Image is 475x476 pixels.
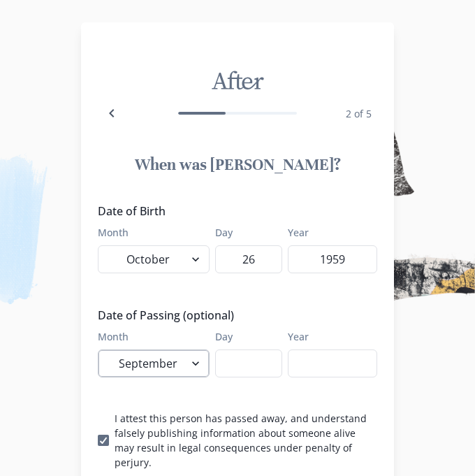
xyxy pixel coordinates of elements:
label: Month [98,225,201,240]
label: Day [215,329,274,344]
label: Year [288,329,369,344]
label: Year [288,225,369,240]
h1: When was [PERSON_NAME]? [98,155,377,175]
p: I attest this person has passed away, and understand falsely publishing information about someone... [115,411,377,470]
legend: Date of Passing (optional) [98,307,369,324]
label: Day [215,225,274,240]
legend: Date of Birth [98,203,369,219]
button: Back [98,99,126,127]
label: Month [98,329,201,344]
span: 2 of 5 [346,107,372,120]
